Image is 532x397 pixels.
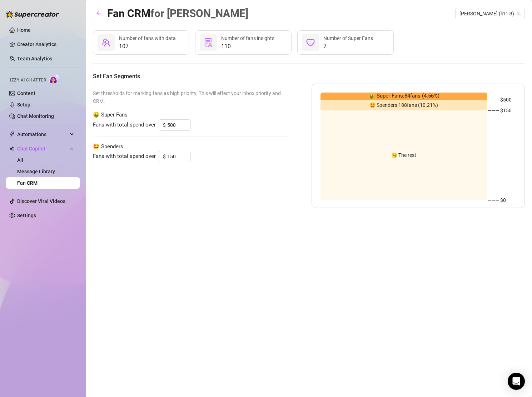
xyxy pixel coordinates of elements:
[17,27,31,33] a: Home
[368,92,439,100] span: 🤑 Super Fans: 84 fans ( 4.56 %)
[119,42,176,51] span: 107
[17,90,35,96] a: Content
[96,11,101,16] span: arrow-left
[167,120,190,130] input: 500
[221,42,274,51] span: 110
[93,152,156,161] span: Fans with total spend over
[17,102,30,108] a: Setup
[17,56,52,61] a: Team Analytics
[517,11,521,16] span: team
[93,89,289,105] span: Set thresholds for marking fans as high priority. This will effect your inbox priority and CRM.
[10,77,46,84] span: Izzy AI Chatter
[17,113,54,119] a: Chat Monitoring
[17,143,68,154] span: Chat Copilot
[508,373,525,390] div: Open Intercom Messenger
[17,157,23,163] a: All
[150,7,248,20] span: for [PERSON_NAME]
[9,146,14,151] img: Chat Copilot
[323,42,373,51] span: 7
[17,129,68,140] span: Automations
[93,121,156,129] span: Fans with total spend over
[17,213,36,218] a: Settings
[459,8,521,19] span: Lillie (li11i3)
[204,38,213,47] span: solution
[93,111,289,119] span: 🤑 Super Fans
[306,38,315,47] span: heart
[93,143,289,151] span: 🤩 Spenders
[17,180,38,186] a: Fan CRM
[221,35,274,41] span: Number of fans insights
[102,38,110,47] span: team
[107,5,248,22] article: Fan CRM
[323,35,373,41] span: Number of Super Fans
[17,39,74,50] a: Creator Analytics
[9,131,15,137] span: thunderbolt
[93,72,525,81] h5: Set Fan Segments
[49,74,60,84] img: AI Chatter
[167,151,190,162] input: 150
[17,169,55,174] a: Message Library
[17,198,65,204] a: Discover Viral Videos
[6,11,59,18] img: logo-BBDzfeDw.svg
[119,35,176,41] span: Number of fans with data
